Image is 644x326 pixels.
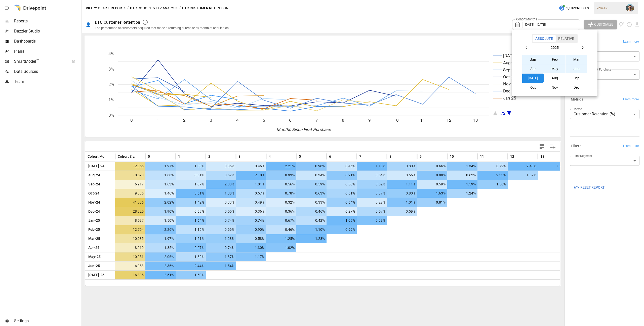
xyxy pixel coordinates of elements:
[566,64,587,73] button: Jun
[566,55,587,64] button: Mar
[555,35,577,42] button: Relative
[533,35,556,42] button: Absolute
[566,83,587,92] button: Dec
[522,74,544,83] button: [DATE]
[544,83,566,92] button: Nov
[544,55,566,64] button: Feb
[544,74,566,83] button: Aug
[522,83,544,92] button: Oct
[522,55,544,64] button: Jan
[566,74,587,83] button: Sep
[531,43,578,52] button: 2025
[522,64,544,73] button: Apr
[544,64,566,73] button: May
